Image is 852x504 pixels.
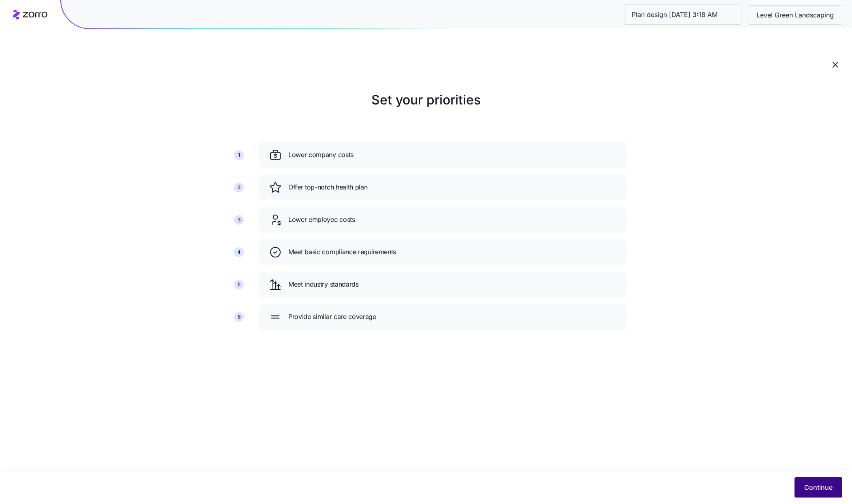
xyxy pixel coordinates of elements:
[288,150,354,160] span: Lower company costs
[259,207,627,233] div: Lower employee costs
[234,280,244,289] div: 5
[225,90,627,110] h1: Set your priorities
[750,10,840,20] span: Level Green Landscaping
[259,304,627,330] div: Provide similar care coverage
[288,182,367,192] span: Offer top-notch health plan
[804,483,833,492] span: Continue
[234,183,244,192] div: 2
[288,215,355,225] span: Lower employee costs
[234,247,244,257] div: 4
[234,150,244,160] div: 1
[794,477,842,498] button: Continue
[259,174,627,200] div: Offer top-notch health plan
[288,247,396,257] span: Meet basic compliance requirements
[234,215,244,225] div: 3
[288,279,359,289] span: Meet industry standards
[288,312,376,322] span: Provide similar care coverage
[259,239,627,265] div: Meet basic compliance requirements
[259,272,627,298] div: Meet industry standards
[234,312,244,322] div: 6
[259,142,627,168] div: Lower company costs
